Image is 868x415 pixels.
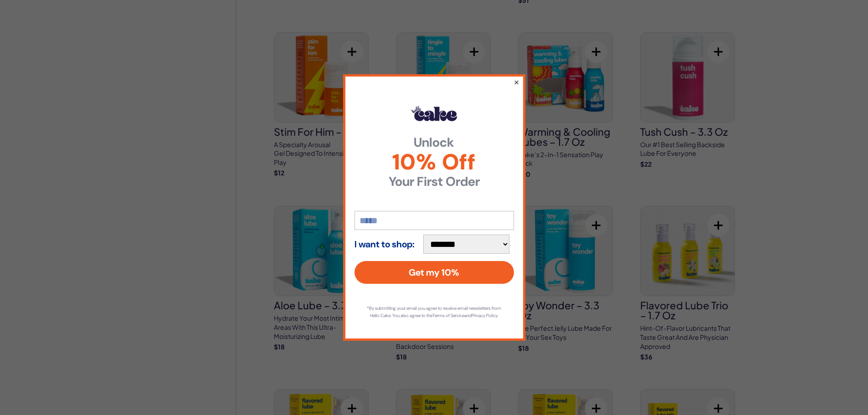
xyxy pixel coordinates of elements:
strong: I want to shop: [354,239,415,249]
strong: Unlock [354,136,514,149]
img: Hello Cake [411,106,457,121]
p: *By submitting your email you agree to receive email newsletters from Hello Cake. You also agree ... [364,305,505,319]
span: 10% Off [354,151,514,173]
button: Get my 10% [354,261,514,284]
a: Privacy Policy [472,313,497,318]
button: × [513,77,519,87]
a: Terms of Service [432,313,464,318]
strong: Your First Order [354,175,514,188]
